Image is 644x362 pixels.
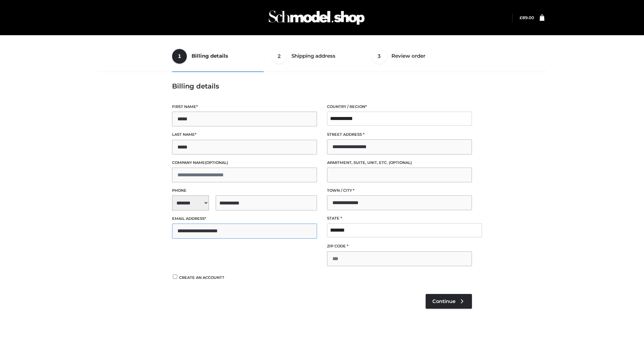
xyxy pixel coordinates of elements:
label: Phone [172,187,317,194]
span: Create an account? [179,275,224,280]
label: Email address [172,216,317,222]
input: Create an account? [172,275,178,279]
a: Continue [426,294,472,309]
h3: Billing details [172,82,472,90]
span: £ [520,15,522,20]
label: First name [172,104,317,110]
span: Continue [432,298,455,304]
label: Town / City [327,187,472,194]
label: State [327,215,472,222]
img: Schmodel Admin 964 [266,4,367,31]
label: Street address [327,131,472,138]
span: (optional) [205,160,228,165]
label: ZIP Code [327,243,472,249]
label: Company name [172,160,317,166]
label: Apartment, suite, unit, etc. [327,160,472,166]
label: Last name [172,131,317,138]
span: (optional) [389,160,412,165]
label: Country / Region [327,104,472,110]
a: £89.00 [520,15,534,20]
bdi: 89.00 [520,15,534,20]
